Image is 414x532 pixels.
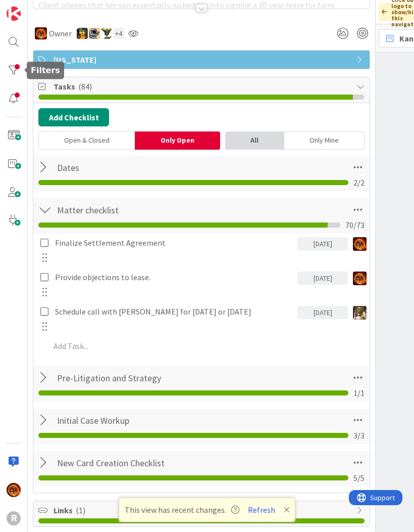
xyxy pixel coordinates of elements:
img: TR [7,483,21,497]
input: Add Checklist... [54,158,260,176]
input: Add Checklist... [54,369,260,387]
span: 3 / 3 [353,429,365,441]
p: Finalize Settlement Agreement [55,237,293,249]
img: TR [35,27,47,39]
span: ( 1 ) [76,505,85,515]
span: [US_STATE] [54,54,351,66]
div: [DATE] [297,306,348,319]
input: Add Checklist... [54,411,260,429]
input: Add Checklist... [54,454,260,472]
div: [DATE] [297,272,348,285]
img: TM [89,28,100,39]
button: Refresh [244,503,279,516]
div: R [7,511,21,525]
div: Only Open [135,131,220,150]
span: 2 / 2 [353,176,365,189]
div: All [225,131,284,150]
img: MR [77,28,88,39]
div: [DATE] [297,237,348,250]
img: DG [353,306,367,320]
div: Open & Closed [38,131,135,150]
span: Support [21,2,46,14]
p: Schedule call with [PERSON_NAME] for [DATE] or [DATE] [55,306,293,318]
img: Visit kanbanzone.com [7,7,21,21]
span: 1 / 1 [353,387,365,399]
span: This view has recent changes. [125,504,239,516]
img: NC [101,28,112,39]
img: TR [353,237,367,251]
p: Provide objections to lease. [55,272,293,283]
div: + 4 [113,28,124,39]
input: Add Checklist... [54,201,260,219]
button: Add Checklist [38,108,109,126]
img: TR [353,272,367,285]
span: Tasks [54,80,351,93]
span: Links [54,504,351,516]
span: 5 / 5 [353,472,365,484]
span: ( 84 ) [78,81,92,92]
div: Only Mine [284,131,365,150]
span: Owner [49,27,72,39]
h5: Filters [31,66,60,75]
span: 70 / 73 [345,219,365,231]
